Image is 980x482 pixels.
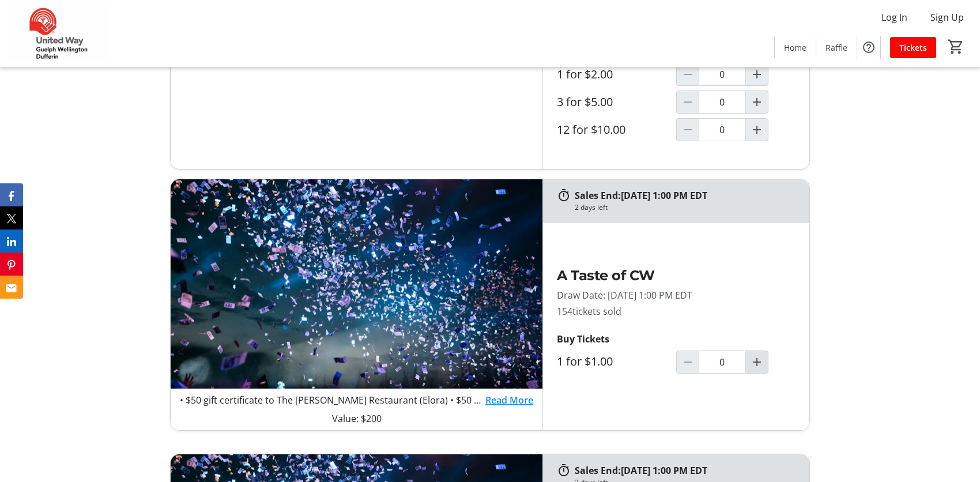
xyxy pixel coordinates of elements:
p: 154 tickets sold [557,304,795,318]
button: Cart [945,36,966,57]
p: Draw Date: [DATE] 1:00 PM EDT [557,288,795,302]
img: United Way Guelph Wellington Dufferin's Logo [7,5,110,62]
p: • $50 gift certificate to The [PERSON_NAME] Restaurant (Elora) • $50 gift certificate to Elora Br... [180,393,485,407]
a: Home [775,37,816,58]
span: Tickets [899,42,927,54]
label: 1 for $1.00 [557,355,613,368]
button: Log In [872,8,917,27]
div: 2 days left [575,202,608,213]
span: [DATE] 1:00 PM EDT [621,464,707,477]
label: 1 for $2.00 [557,67,613,81]
span: Home [784,42,806,54]
a: Read More [485,393,533,407]
span: Log In [881,10,907,24]
p: Value: $200 [180,412,533,425]
button: Increment by one [746,119,768,141]
strong: Buy Tickets [557,333,609,345]
label: 3 for $5.00 [557,95,613,109]
a: Raffle [816,37,857,58]
img: A Taste of CW [171,179,542,389]
span: [DATE] 1:00 PM EDT [621,189,707,202]
a: Tickets [890,37,936,58]
span: Sales End: [575,189,621,202]
button: Increment by one [746,63,768,85]
button: Help [857,36,880,59]
span: Sales End: [575,464,621,477]
button: Increment by one [746,91,768,113]
button: Sign Up [921,8,973,27]
h2: A Taste of CW [557,265,795,286]
span: Sign Up [930,10,964,24]
label: 12 for $10.00 [557,123,625,137]
button: Increment by one [746,351,768,373]
span: Raffle [826,42,847,54]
